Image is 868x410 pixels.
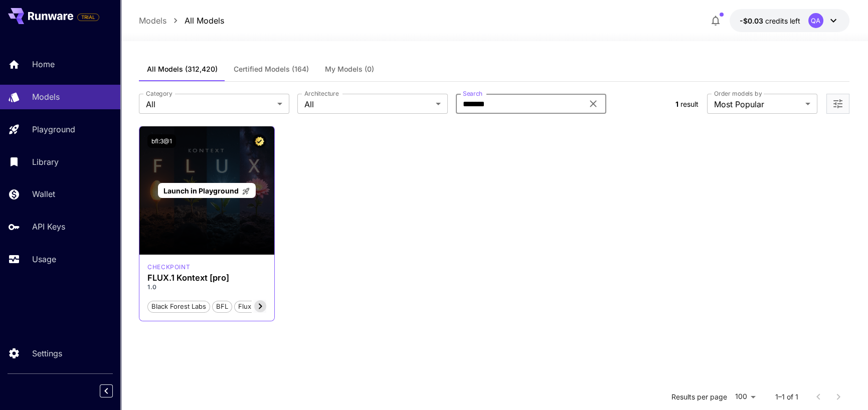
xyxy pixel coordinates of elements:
button: Collapse sidebar [100,384,113,397]
span: Black Forest Labs [148,302,210,312]
p: Wallet [32,188,55,200]
p: Library [32,156,59,168]
h3: FLUX.1 Kontext [pro] [147,273,266,283]
span: credits left [765,17,800,25]
span: My Models (0) [325,65,374,74]
div: FLUX.1 Kontext [pro] [147,263,190,272]
a: Models [139,15,166,27]
span: All [146,98,273,110]
div: -$0.0306 [740,16,800,26]
span: All Models (312,420) [147,65,218,74]
p: checkpoint [147,263,190,272]
span: Flux Kontext [235,302,280,312]
p: Settings [32,347,62,359]
span: 1 [675,100,678,108]
a: All Models [185,15,224,27]
p: 1.0 [147,283,266,292]
span: -$0.03 [740,17,765,25]
span: Certified Models (164) [234,65,309,74]
nav: breadcrumb [139,15,224,27]
p: Usage [32,253,56,265]
label: Category [146,89,172,98]
p: 1–1 of 1 [775,392,798,402]
button: Black Forest Labs [147,300,210,313]
label: Search [463,89,482,98]
a: Launch in Playground [158,183,256,198]
p: API Keys [32,221,65,233]
span: result [680,100,699,108]
button: Flux Kontext [234,300,281,313]
span: Most Popular [714,98,801,110]
button: BFL [212,300,232,313]
button: Open more filters [832,98,844,110]
label: Architecture [304,89,338,98]
label: Order models by [714,89,762,98]
p: Results per page [671,392,727,402]
span: TRIAL [78,14,99,21]
div: Collapse sidebar [107,382,120,400]
span: Add your payment card to enable full platform functionality. [77,11,99,23]
button: Certified Model – Vetted for best performance and includes a commercial license. [253,134,266,148]
div: QA [808,13,823,28]
span: All [304,98,432,110]
p: Playground [32,123,75,135]
p: Home [32,58,55,70]
button: -$0.0306QA [730,9,849,32]
div: 100 [731,389,759,404]
p: Models [32,91,60,103]
span: Launch in Playground [163,186,239,195]
span: BFL [213,302,232,312]
button: bfl:3@1 [147,134,176,148]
